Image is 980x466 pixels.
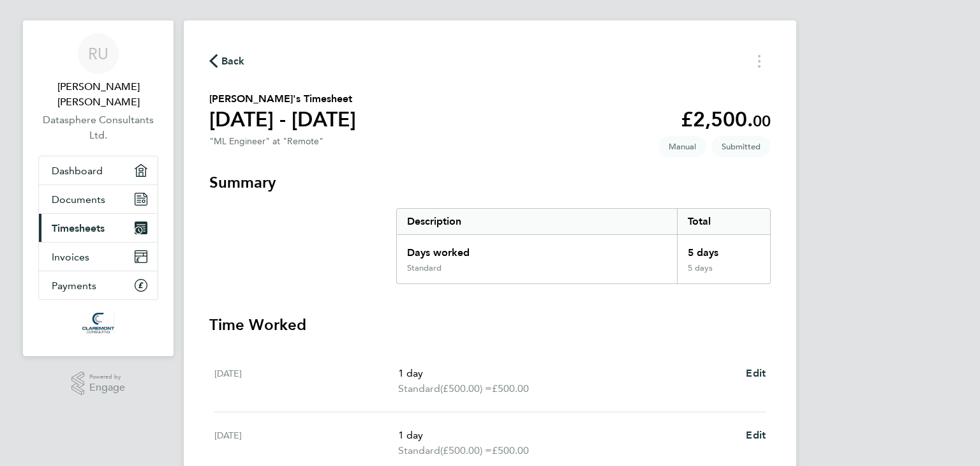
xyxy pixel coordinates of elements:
[71,372,126,396] a: Powered byEngage
[209,91,356,107] h2: [PERSON_NAME]'s Timesheet
[52,251,89,263] span: Invoices
[677,209,770,234] div: Total
[746,366,766,381] a: Edit
[221,54,245,69] span: Back
[52,222,105,234] span: Timesheets
[209,315,771,335] h3: Time Worked
[38,313,158,333] a: Go to home page
[681,107,771,132] app-decimal: £2,500.
[209,53,245,69] button: Back
[397,209,677,234] div: Description
[658,136,706,157] span: This timesheet was manually created.
[23,20,174,356] nav: Main navigation
[52,280,96,292] span: Payments
[440,444,492,456] span: (£500.00) =
[398,381,440,396] span: Standard
[52,193,105,206] span: Documents
[52,165,103,177] span: Dashboard
[89,382,125,393] span: Engage
[39,214,158,242] a: Timesheets
[397,235,677,263] div: Days worked
[89,372,125,382] span: Powered by
[39,243,158,271] a: Invoices
[39,271,158,299] a: Payments
[214,428,398,458] div: [DATE]
[38,112,158,143] a: Datasphere Consultants Ltd.
[711,136,771,157] span: This timesheet is Submitted.
[677,235,770,263] div: 5 days
[398,366,736,381] p: 1 day
[88,45,108,62] span: RU
[746,428,766,443] a: Edit
[440,382,492,395] span: (£500.00) =
[209,172,771,193] h3: Summary
[209,136,323,147] div: "ML Engineer" at "Remote"
[39,156,158,184] a: Dashboard
[398,428,736,443] p: 1 day
[492,444,529,456] span: £500.00
[398,443,440,458] span: Standard
[677,263,770,283] div: 5 days
[746,367,766,379] span: Edit
[753,112,771,130] span: 00
[407,263,442,273] div: Standard
[214,366,398,396] div: [DATE]
[492,382,529,395] span: £500.00
[39,185,158,213] a: Documents
[38,33,158,110] a: RU[PERSON_NAME] [PERSON_NAME]
[746,429,766,441] span: Edit
[209,107,356,132] h1: [DATE] - [DATE]
[82,313,114,333] img: claremontconsulting1-logo-retina.png
[38,79,158,110] span: Rajesh Babu Udayakumar
[748,51,771,71] button: Timesheets Menu
[396,208,771,284] div: Summary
